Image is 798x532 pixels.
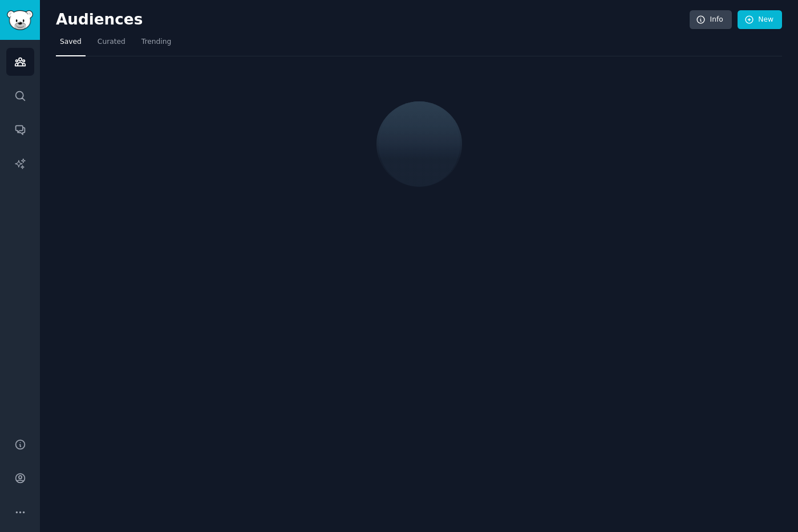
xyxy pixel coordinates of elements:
[137,33,175,56] a: Trending
[94,33,129,56] a: Curated
[56,33,86,56] a: Saved
[98,37,125,47] span: Curated
[690,10,732,30] a: Info
[738,10,782,30] a: New
[141,37,171,47] span: Trending
[56,11,690,29] h2: Audiences
[60,37,82,47] span: Saved
[7,10,33,30] img: GummySearch logo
